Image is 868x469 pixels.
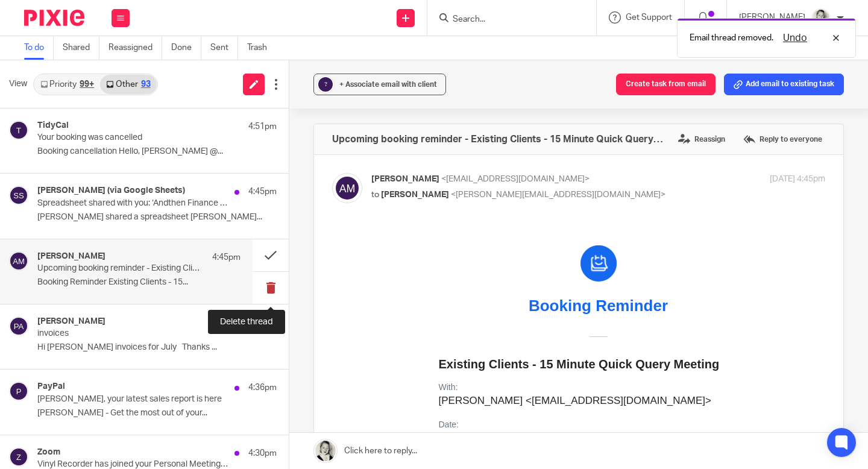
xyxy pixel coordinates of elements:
p: Booking Reminder Existing Clients - 15... [37,277,241,288]
a: View Booking [187,391,267,412]
h4: [PERSON_NAME] [37,251,105,262]
p: Your booking was cancelled [37,133,229,143]
label: Reply to everyone [740,130,825,148]
h3: With: [68,155,387,165]
h4: [PERSON_NAME] [37,316,105,327]
p: 4:36pm [248,382,277,394]
strong: Existing Clients - 15 Minute Quick Query Meeting [68,130,348,143]
a: Priority99+ [34,75,100,94]
h4: PayPal [37,382,65,392]
p: 4:51pm [248,121,277,133]
h4: [PERSON_NAME] (via Google Sheets) [37,186,185,196]
h4: TidyCal [37,121,69,131]
h3: Time: [68,230,387,240]
button: Undo [779,31,811,45]
h3: Timezone: [68,267,387,277]
p: Spreadsheet shared with you: ‘Andthen Finance Master 2025/26’ [37,198,229,209]
p: 5:45 PM [68,240,387,256]
p: Hi [PERSON_NAME] invoices for July Thanks ... [37,342,277,353]
p: [PERSON_NAME] <[EMAIL_ADDRESS][DOMAIN_NAME]> [68,165,387,181]
a: Done [171,36,201,60]
a: Other93 [100,75,156,94]
p: 4:45pm [212,251,241,263]
span: <[PERSON_NAME][EMAIL_ADDRESS][DOMAIN_NAME]> [451,190,665,199]
h3: Meeting URL: [68,304,387,315]
p: Email thread removed. [690,32,773,44]
img: svg%3E [332,173,362,203]
p: 4:30pm [248,447,277,459]
img: DA590EE6-2184-4DF2-A25D-D99FB904303F_1_201_a.jpeg [811,8,831,28]
span: [PERSON_NAME] [371,175,439,183]
a: Reassigned [108,36,162,60]
img: svg%3E [9,447,28,467]
a: Trash [247,36,276,60]
p: [PERSON_NAME], your latest sales report is here [37,394,229,404]
p: This is a Zoom web conference [68,352,387,368]
h4: Zoom [37,447,60,458]
a: Reschedule or cancel [186,424,268,433]
img: TidyCal [209,18,245,54]
p: Europe/[GEOGRAPHIC_DATA] [68,277,387,294]
img: svg%3E [9,382,28,401]
img: Pixie [24,10,84,26]
div: 93 [141,80,151,89]
h3: Date: [68,192,387,203]
p: [DATE] [68,203,387,219]
a: Sent [210,36,238,60]
img: svg%3E [9,251,28,271]
h1: Booking Reminder [75,69,380,88]
span: + Associate email with client [339,81,437,88]
span: <[EMAIL_ADDRESS][DOMAIN_NAME]> [441,175,590,183]
p: 4:39pm [248,316,277,329]
span: [PERSON_NAME] [381,190,449,199]
div: 99+ [80,80,94,89]
p: Upcoming booking reminder - Existing Clients - 15 Minute Quick Query Meeting [37,263,200,274]
a: [URL][DOMAIN_NAME] [68,317,175,329]
button: ? + Associate email with client [313,74,446,95]
a: Shared [63,36,99,60]
p: 4:45pm [248,186,277,198]
span: View [9,78,27,90]
label: Reassign [675,130,728,148]
button: Add email to existing task [724,74,844,95]
p: [DATE] 4:45pm [770,173,825,186]
img: svg%3E [9,316,28,336]
p: invoices [37,329,229,339]
a: To do [24,36,54,60]
h3: Location: [68,342,387,352]
span: to [371,190,379,199]
img: - [218,109,236,110]
p: [PERSON_NAME] - Get the most out of your... [37,408,277,418]
button: Create task from email [616,74,715,95]
div: ? [318,77,333,92]
p: Booking cancellation Hello, [PERSON_NAME] @... [37,146,277,157]
img: svg%3E [9,186,28,205]
h4: Upcoming booking reminder - Existing Clients - 15 Minute Quick Query Meeting [332,133,663,145]
p: [PERSON_NAME] shared a spreadsheet [PERSON_NAME]... [37,212,277,222]
img: svg%3E [9,121,28,140]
